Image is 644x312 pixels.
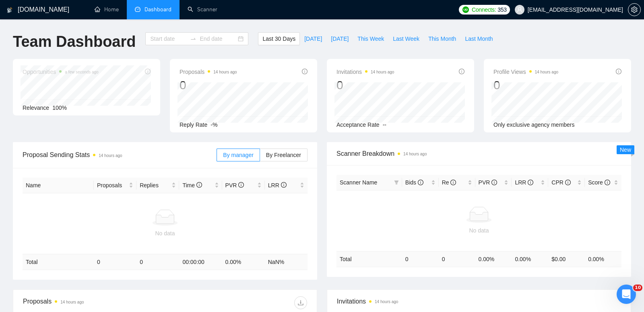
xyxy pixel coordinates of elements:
[479,179,497,186] span: PVR
[340,226,618,235] div: No data
[336,67,394,77] span: Invitations
[357,34,384,43] span: This Week
[190,36,196,42] span: to
[266,152,301,158] span: By Freelancer
[336,121,380,128] span: Acceptance Rate
[23,178,94,193] th: Name
[294,296,307,309] button: download
[551,179,570,186] span: CPR
[300,32,326,45] button: [DATE]
[337,296,621,306] span: Invitations
[535,70,558,74] time: 14 hours ago
[304,34,322,43] span: [DATE]
[528,180,533,185] span: info-circle
[439,251,475,267] td: 0
[353,32,388,45] button: This Week
[605,180,610,185] span: info-circle
[472,5,496,14] span: Connects:
[26,229,304,238] div: No data
[331,34,349,43] span: [DATE]
[23,296,165,309] div: Proposals
[336,77,394,93] div: 0
[633,285,642,291] span: 10
[392,176,400,188] span: filter
[144,6,171,13] span: Dashboard
[225,182,244,188] span: PVR
[493,77,558,93] div: 0
[60,300,84,304] time: 14 hours ago
[418,180,423,185] span: info-circle
[340,179,377,186] span: Scanner Name
[13,32,136,51] h1: Team Dashboard
[94,178,136,193] th: Proposals
[7,4,12,17] img: logo
[371,70,394,74] time: 14 hours ago
[295,299,307,306] span: download
[190,36,196,42] span: swap-right
[493,121,575,128] span: Only exclusive agency members
[23,105,49,111] span: Relevance
[383,121,386,128] span: --
[491,180,497,185] span: info-circle
[99,153,122,158] time: 14 hours ago
[326,32,353,45] button: [DATE]
[200,34,236,43] input: End date
[402,251,439,267] td: 0
[97,181,127,190] span: Proposals
[394,180,399,185] span: filter
[136,254,179,270] td: 0
[405,179,423,186] span: Bids
[135,6,140,12] span: dashboard
[375,299,398,304] time: 14 hours ago
[588,179,610,186] span: Score
[188,6,217,13] a: searchScanner
[196,182,202,188] span: info-circle
[336,251,402,267] td: Total
[95,6,119,13] a: homeHome
[213,70,237,74] time: 14 hours ago
[428,34,456,43] span: This Month
[403,152,427,156] time: 14 hours ago
[450,180,456,185] span: info-circle
[628,6,641,13] a: setting
[211,121,217,128] span: -%
[238,182,244,188] span: info-circle
[475,251,512,267] td: 0.00 %
[462,6,469,13] img: upwork-logo.png
[258,32,300,45] button: Last 30 Days
[136,178,179,193] th: Replies
[512,251,548,267] td: 0.00 %
[493,67,558,77] span: Profile Views
[140,181,170,190] span: Replies
[182,182,202,188] span: Time
[565,180,571,185] span: info-circle
[497,5,506,14] span: 353
[180,77,237,93] div: 0
[262,34,295,43] span: Last 30 Days
[459,69,464,74] span: info-circle
[442,179,456,186] span: Re
[179,254,222,270] td: 00:00:00
[515,179,533,186] span: LRR
[180,67,237,77] span: Proposals
[180,121,207,128] span: Reply Rate
[23,150,217,160] span: Proposal Sending Stats
[620,147,631,153] span: New
[388,32,424,45] button: Last Week
[336,149,621,159] span: Scanner Breakdown
[616,69,621,74] span: info-circle
[223,152,253,158] span: By manager
[281,182,287,188] span: info-circle
[302,69,308,74] span: info-circle
[94,254,136,270] td: 0
[585,251,621,267] td: 0.00 %
[265,254,308,270] td: NaN %
[23,254,94,270] td: Total
[150,34,187,43] input: Start date
[517,7,522,13] span: user
[268,182,287,188] span: LRR
[548,251,585,267] td: $ 0.00
[617,285,636,304] iframe: Intercom live chat
[222,254,265,270] td: 0.00 %
[628,3,641,16] button: setting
